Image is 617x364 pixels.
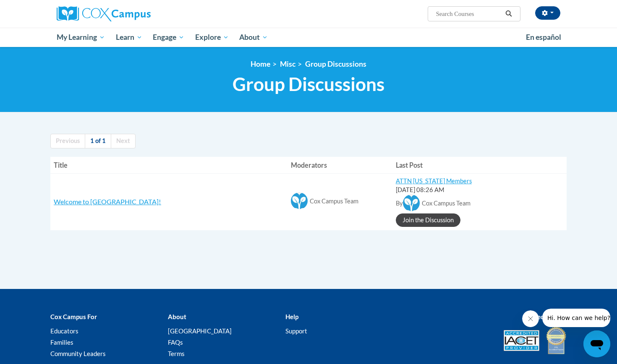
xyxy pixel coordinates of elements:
[147,28,190,47] a: Engage
[168,338,183,346] a: FAQs
[280,60,295,68] span: Misc
[504,330,539,351] img: Accredited IACET® Provider
[50,327,78,335] a: Educators
[396,177,472,185] a: ATTN [US_STATE] Members
[190,28,234,47] a: Explore
[396,161,423,169] span: Last Post
[168,313,186,320] b: About
[153,32,184,42] span: Engage
[583,330,610,357] iframe: Button to launch messaging window
[396,200,403,207] span: By
[168,350,185,357] a: Terms
[305,60,366,68] a: Group Discussions
[233,73,384,95] span: Group Discussions
[520,29,567,46] a: En español
[285,327,307,335] a: Support
[50,338,73,346] a: Families
[110,28,148,47] a: Learn
[168,327,232,335] a: [GEOGRAPHIC_DATA]
[51,28,110,47] a: My Learning
[54,198,161,205] a: Welcome to [GEOGRAPHIC_DATA]!
[116,32,142,42] span: Learn
[535,6,560,20] button: Account Settings
[285,313,298,320] b: Help
[396,213,460,227] a: Join the Discussion
[57,6,216,21] a: Cox Campus
[44,28,573,47] div: Main menu
[50,134,567,148] nav: Page navigation col-md-12
[251,60,270,68] a: Home
[50,350,106,357] a: Community Leaders
[291,161,327,169] span: Moderators
[403,195,420,211] img: Cox Campus Team
[111,134,136,148] a: Next
[57,6,151,21] img: Cox Campus
[234,28,274,47] a: About
[526,33,561,42] span: En español
[291,192,308,209] img: Cox Campus Team
[435,9,502,19] input: Search Courses
[546,326,567,355] img: IDA® Accredited
[50,134,85,148] a: Previous
[54,161,68,169] span: Title
[542,309,610,327] iframe: Message from company
[50,313,97,320] b: Cox Campus For
[85,134,111,148] a: 1 of 1
[396,186,563,195] div: [DATE] 08:26 AM
[522,310,539,327] iframe: Close message
[422,200,471,207] span: Cox Campus Team
[310,198,358,205] span: Cox Campus Team
[502,9,515,19] button: Search
[57,32,105,42] span: My Learning
[195,32,229,42] span: Explore
[239,32,268,42] span: About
